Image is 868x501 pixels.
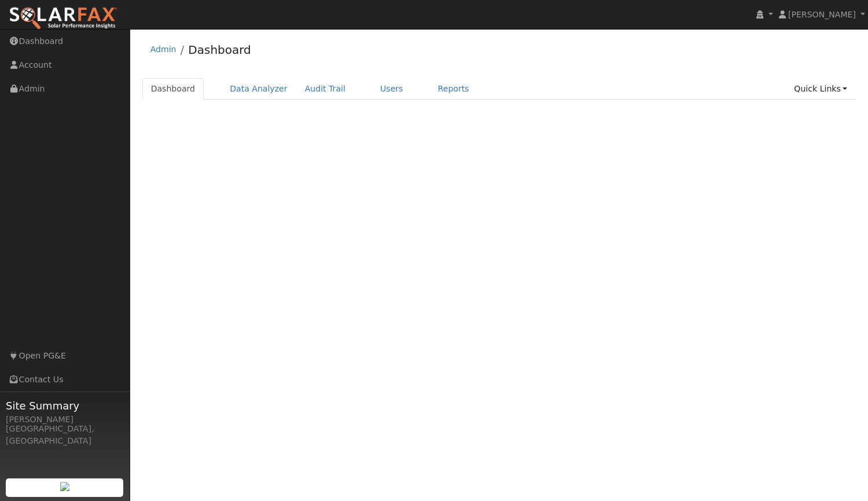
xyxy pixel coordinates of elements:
a: Reports [429,78,478,100]
a: Users [372,78,412,100]
div: [PERSON_NAME] [6,414,124,426]
div: [GEOGRAPHIC_DATA], [GEOGRAPHIC_DATA] [6,423,124,447]
span: [PERSON_NAME] [788,10,856,19]
img: SolarFax [9,6,117,31]
a: Audit Trail [296,78,354,100]
img: retrieve [60,482,69,491]
a: Dashboard [188,43,251,57]
span: Site Summary [6,398,124,414]
a: Dashboard [142,78,204,100]
a: Admin [150,45,176,54]
a: Data Analyzer [221,78,296,100]
a: Quick Links [785,78,856,100]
